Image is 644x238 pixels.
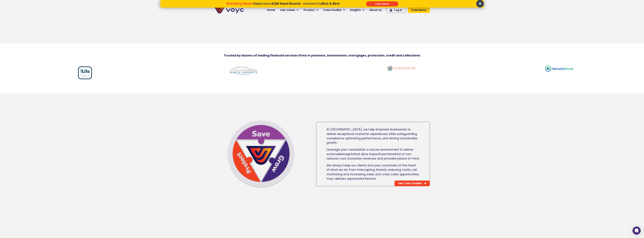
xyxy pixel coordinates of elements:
[411,9,426,11] span: Free Demo
[253,1,339,6] span: raises - advised by
[394,9,402,11] span: Log In
[224,53,420,57] strong: Trusted by dozens of leading financial services firms in pensions, investments, mortgages, protec...
[265,7,278,13] a: Home
[253,1,261,6] strong: Voyc
[272,1,300,6] strong: $2M Seed Round
[213,95,432,99] iframe: Customer reviews powered by Trustpilot
[321,7,348,13] a: Case Studies
[45,27,56,31] span: Job title
[209,2,356,10] div: Breaking News: Voyc raises $2M Seed Round - advised by Bird & Bird
[326,148,356,152] span: Leverage your voice
[633,227,641,235] div: Open Intercom Messenger
[280,8,295,12] span: Use-cases
[301,7,321,13] a: Product
[214,7,244,13] img: voyc-full-logo
[545,65,574,72] img: logo-desktop
[69,70,85,73] a: Privacy Policy
[398,182,422,185] span: See Case Studies
[387,65,416,71] img: superlative
[369,8,382,12] span: About us
[323,8,341,12] span: Case Studies
[326,127,417,145] span: At [GEOGRAPHIC_DATA], we help empower businesses to deliver exceptional customer experiences whil...
[71,65,99,80] img: 1life
[348,7,367,13] a: Insights
[227,1,253,6] strong: Breaking News:
[304,8,315,12] span: Product
[394,181,430,186] a: See Case Studies
[326,147,420,161] p: data insights action
[386,7,406,13] a: Log In
[322,1,339,6] strong: Bird & Bird
[350,8,361,12] span: Insights
[229,65,257,76] img: vehicle contracts logo
[267,8,275,12] span: Home
[278,7,301,13] a: Use-cases
[326,152,420,161] span: which in turn reduces cost, increases revenues and provides peace of mind.
[367,7,384,13] a: About us
[408,7,430,13] a: Free Demo
[45,13,53,17] span: Phone
[354,152,383,156] span: that drive impactful
[326,163,419,181] span: We always keep our clients and your customers at the heart of what we do. From intercepting threa...
[326,148,414,156] span: in a secure environment to deliver actionable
